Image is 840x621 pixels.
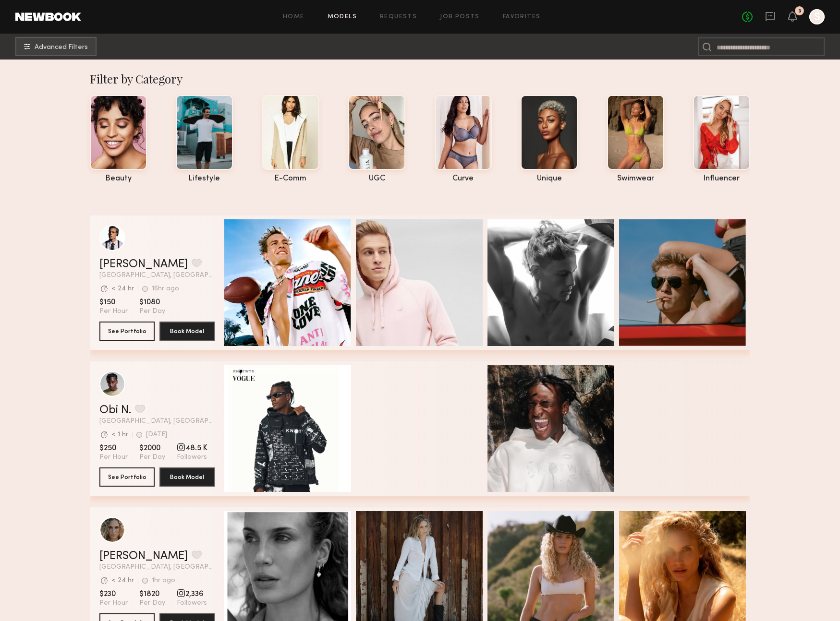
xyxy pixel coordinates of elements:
[177,599,207,608] span: Followers
[177,453,207,462] span: Followers
[503,14,541,20] a: Favorites
[348,175,405,183] div: UGC
[15,37,97,56] button: Advanced Filters
[111,286,134,292] div: < 24 hr
[99,467,155,487] button: See Portfolio
[177,589,207,599] span: 2,336
[99,298,128,307] span: $150
[798,9,801,14] div: 3
[99,589,128,599] span: $230
[99,405,131,416] a: Obi N.
[99,272,215,279] span: [GEOGRAPHIC_DATA], [GEOGRAPHIC_DATA]
[380,14,417,20] a: Requests
[809,9,825,24] a: S
[521,175,578,183] div: unique
[435,175,492,183] div: curve
[262,175,319,183] div: e-comm
[328,14,357,20] a: Models
[99,418,215,425] span: [GEOGRAPHIC_DATA], [GEOGRAPHIC_DATA]
[139,589,165,599] span: $1820
[99,307,128,316] span: Per Hour
[146,431,167,438] div: [DATE]
[693,175,750,183] div: influencer
[111,577,134,584] div: < 24 hr
[440,14,480,20] a: Job Posts
[99,322,155,341] button: See Portfolio
[139,298,165,307] span: $1080
[139,443,165,453] span: $2000
[139,307,165,316] span: Per Day
[99,443,128,453] span: $250
[99,564,215,571] span: [GEOGRAPHIC_DATA], [GEOGRAPHIC_DATA]
[177,443,207,453] span: 48.5 K
[111,431,128,438] div: < 1 hr
[139,453,165,462] span: Per Day
[159,467,215,487] button: Book Model
[139,599,165,608] span: Per Day
[99,259,188,270] a: [PERSON_NAME]
[607,175,664,183] div: swimwear
[35,44,88,51] span: Advanced Filters
[159,322,215,341] button: Book Model
[152,286,179,292] div: 16hr ago
[152,577,175,584] div: 1hr ago
[90,175,147,183] div: beauty
[176,175,233,183] div: lifestyle
[99,453,128,462] span: Per Hour
[99,599,128,608] span: Per Hour
[283,14,304,20] a: Home
[99,550,188,562] a: [PERSON_NAME]
[90,71,750,86] div: Filter by Category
